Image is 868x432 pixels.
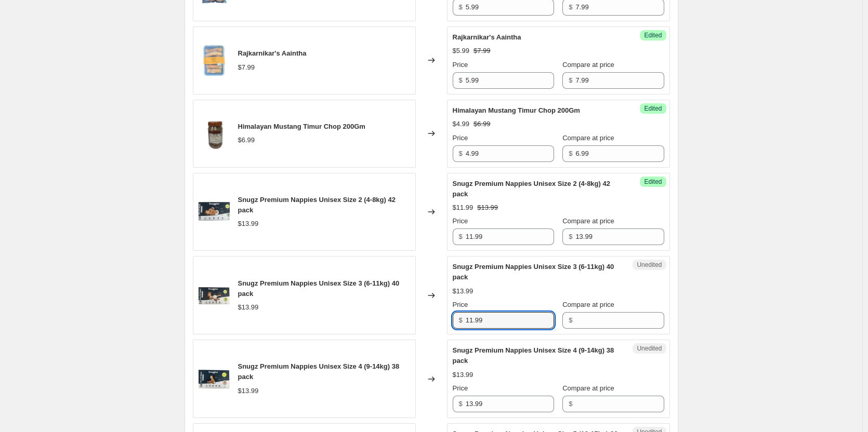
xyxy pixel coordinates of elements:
[637,261,662,269] span: Unedited
[569,316,572,324] span: $
[453,370,474,380] div: $13.99
[453,33,521,41] span: Rajkarnikar's Aaintha
[238,49,307,57] span: Rajkarnikar's Aaintha
[562,384,614,392] span: Compare at price
[238,386,259,396] div: $13.99
[453,384,468,392] span: Price
[569,400,572,408] span: $
[453,301,468,308] span: Price
[569,150,572,157] span: $
[569,233,572,240] span: $
[644,104,662,113] span: Edited
[459,150,463,157] span: $
[453,286,474,296] div: $13.99
[474,119,491,129] strike: $6.99
[238,362,400,381] span: Snugz Premium Nappies Unisex Size 4 (9-14kg) 38 pack
[238,219,259,229] div: $13.99
[459,233,463,240] span: $
[562,61,614,69] span: Compare at price
[453,106,580,114] span: Himalayan Mustang Timur Chop 200Gm
[474,46,491,56] strike: $7.99
[562,217,614,225] span: Compare at price
[199,280,230,311] img: 0_b0cb93f6-7542-4f7f-a7ef-d33ae4df8c9f_80x.jpg
[238,196,396,214] span: Snugz Premium Nappies Unisex Size 2 (4-8kg) 42 pack
[199,363,230,395] img: 0_9d8b1543-8086-489f-a802-6170f15aa77a_80x.jpg
[453,61,468,69] span: Price
[238,279,400,298] span: Snugz Premium Nappies Unisex Size 3 (6-11kg) 40 pack
[459,316,463,324] span: $
[453,346,614,365] span: Snugz Premium Nappies Unisex Size 4 (9-14kg) 38 pack
[238,135,255,145] div: $6.99
[477,203,498,213] strike: $13.99
[199,45,230,76] img: IMG_3265_80x.jpg
[453,180,610,198] span: Snugz Premium Nappies Unisex Size 2 (4-8kg) 42 pack
[453,134,468,142] span: Price
[569,76,572,84] span: $
[562,134,614,142] span: Compare at price
[199,118,230,149] img: 0_060ace98-2049-4ad7-b781-983ce7501dd4_80x.jpg
[453,263,614,281] span: Snugz Premium Nappies Unisex Size 3 (6-11kg) 40 pack
[238,302,259,313] div: $13.99
[459,400,463,408] span: $
[199,196,230,227] img: 0_68098443-eb61-487c-830a-941bf59baa0f_80x.jpg
[644,31,662,39] span: Edited
[569,3,572,11] span: $
[637,344,662,353] span: Unedited
[453,203,474,213] div: $11.99
[238,123,365,130] span: Himalayan Mustang Timur Chop 200Gm
[453,217,468,225] span: Price
[453,119,470,129] div: $4.99
[453,46,470,56] div: $5.99
[644,178,662,186] span: Edited
[459,3,463,11] span: $
[459,76,463,84] span: $
[562,301,614,308] span: Compare at price
[238,62,255,73] div: $7.99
